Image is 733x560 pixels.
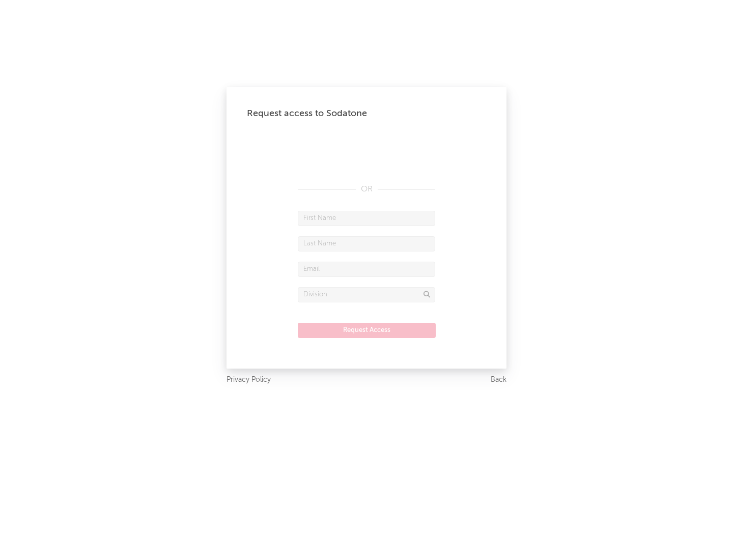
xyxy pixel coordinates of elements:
input: Division [298,287,435,302]
div: OR [298,183,435,195]
div: Request access to Sodatone [247,107,486,120]
a: Back [491,374,506,386]
input: Email [298,262,435,277]
a: Privacy Policy [227,374,271,386]
button: Request Access [298,323,436,338]
input: First Name [298,211,435,226]
input: Last Name [298,236,435,251]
